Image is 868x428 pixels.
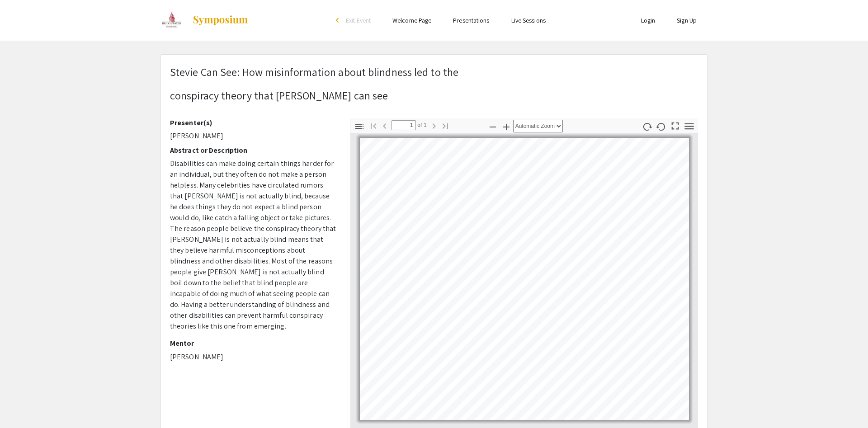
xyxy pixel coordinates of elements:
button: Rotate Clockwise [640,120,655,133]
a: BSU's Student Arts & Research Symposium (StARS) [160,9,249,32]
h2: Mentor [170,339,337,348]
a: Live Sessions [511,16,546,24]
button: Go to First Page [366,119,381,132]
div: arrow_back_ios [336,18,341,23]
span: Exit Event [346,16,371,24]
input: Page [392,120,416,130]
p: [PERSON_NAME] [170,352,337,362]
button: Switch to Presentation Mode [668,118,683,132]
p: [PERSON_NAME] [170,131,337,141]
button: Go to Last Page [438,119,453,132]
p: Disabilities can make doing certain things harder for an individual, but they often do not make a... [170,158,337,332]
div: Page 1 [356,134,693,424]
iframe: Chat [7,387,38,421]
span: of 1 [416,120,427,130]
button: Toggle Sidebar [352,120,367,133]
h2: Presenter(s) [170,118,337,127]
button: Zoom In [499,120,514,133]
button: Rotate Counterclockwise [654,120,669,133]
select: Zoom [513,120,563,132]
p: Stevie Can See: How misinformation about blindness led to the [170,64,458,80]
a: Welcome Page [392,16,431,24]
a: Presentations [453,16,489,24]
button: Next Page [426,119,442,132]
h2: Abstract or Description [170,146,337,155]
img: Symposium by ForagerOne [192,15,249,26]
img: BSU's Student Arts & Research Symposium (StARS) [160,9,183,32]
a: Login [641,16,656,24]
button: Previous Page [377,119,392,132]
p: conspiracy theory that [PERSON_NAME] can see [170,87,458,103]
button: Zoom Out [485,120,500,133]
button: Tools [682,120,697,133]
a: Sign Up [677,16,697,24]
